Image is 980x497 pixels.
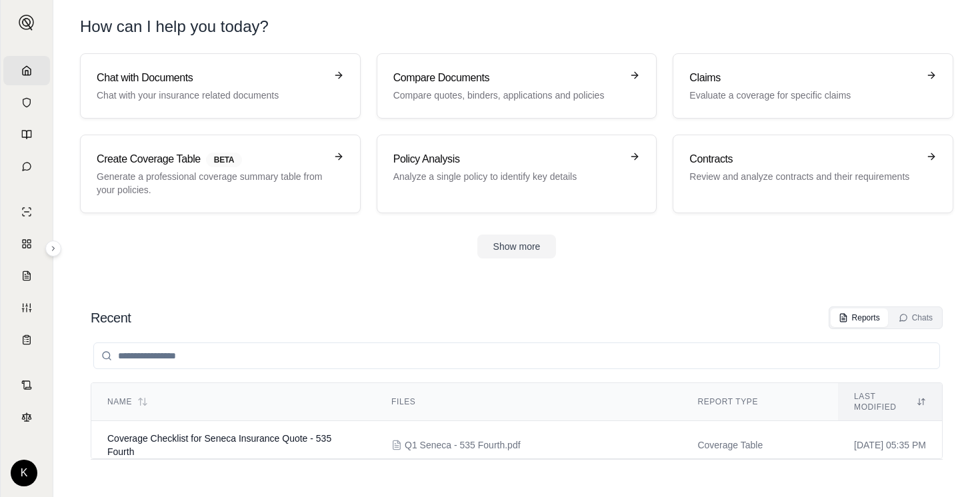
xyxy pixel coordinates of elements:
[899,312,933,323] div: Chats
[3,261,50,290] a: Claim Coverage
[681,421,838,470] td: Coverage Table
[3,402,50,432] a: Legal Search Engine
[689,170,918,183] p: Review and analyze contracts and their requirements
[854,391,926,412] div: Last modified
[11,460,37,486] div: K
[838,421,942,470] td: [DATE] 05:35 PM
[3,293,50,322] a: Custom Report
[107,396,359,407] div: Name
[405,438,521,452] span: Q1 Seneca - 535 Fourth.pdf
[97,151,325,167] h3: Create Coverage Table
[107,433,331,457] span: Coverage Checklist for Seneca Insurance Quote - 535 Fourth
[19,15,35,31] img: Expand sidebar
[80,16,269,37] h1: How can I help you today?
[3,56,50,85] a: Home
[673,135,953,213] a: ContractsReview and analyze contracts and their requirements
[393,151,622,167] h3: Policy Analysis
[375,383,681,421] th: Files
[97,89,325,102] p: Chat with your insurance related documents
[91,308,131,327] h2: Recent
[377,135,657,213] a: Policy AnalysisAnalyze a single policy to identify key details
[673,53,953,119] a: ClaimsEvaluate a coverage for specific claims
[3,370,50,400] a: Contract Analysis
[3,325,50,354] a: Coverage Table
[377,53,657,119] a: Compare DocumentsCompare quotes, binders, applications and policies
[477,235,557,258] button: Show more
[689,151,918,167] h3: Contracts
[393,89,622,102] p: Compare quotes, binders, applications and policies
[689,70,918,86] h3: Claims
[206,153,242,167] span: BETA
[97,70,325,86] h3: Chat with Documents
[839,312,880,323] div: Reports
[3,120,50,149] a: Prompt Library
[80,53,361,119] a: Chat with DocumentsChat with your insurance related documents
[393,70,622,86] h3: Compare Documents
[3,229,50,258] a: Policy Comparisons
[97,170,325,197] p: Generate a professional coverage summary table from your policies.
[831,308,888,327] button: Reports
[80,135,361,213] a: Create Coverage TableBETAGenerate a professional coverage summary table from your policies.
[13,9,40,36] button: Expand sidebar
[45,241,61,256] button: Expand sidebar
[3,152,50,181] a: Chat
[681,383,838,421] th: Report Type
[891,308,941,327] button: Chats
[3,197,50,227] a: Single Policy
[689,89,918,102] p: Evaluate a coverage for specific claims
[3,88,50,117] a: Documents Vault
[393,170,622,183] p: Analyze a single policy to identify key details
